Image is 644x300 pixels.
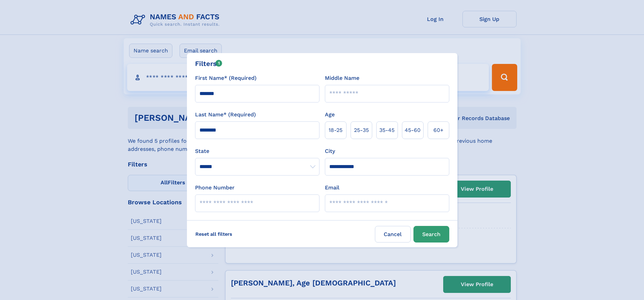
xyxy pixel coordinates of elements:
span: 60+ [433,126,444,134]
label: Reset all filters [191,226,237,242]
label: First Name* (Required) [195,74,257,82]
label: Phone Number [195,184,235,192]
label: Age [325,111,335,119]
label: Last Name* (Required) [195,111,256,119]
label: Email [325,184,339,192]
label: City [325,147,335,155]
span: 18‑25 [329,126,342,134]
label: Cancel [375,226,411,243]
button: Search [413,226,449,243]
span: 35‑45 [379,126,395,134]
label: State [195,147,319,155]
div: Filters [195,59,222,69]
span: 25‑35 [354,126,369,134]
label: Middle Name [325,74,359,82]
span: 45‑60 [405,126,421,134]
